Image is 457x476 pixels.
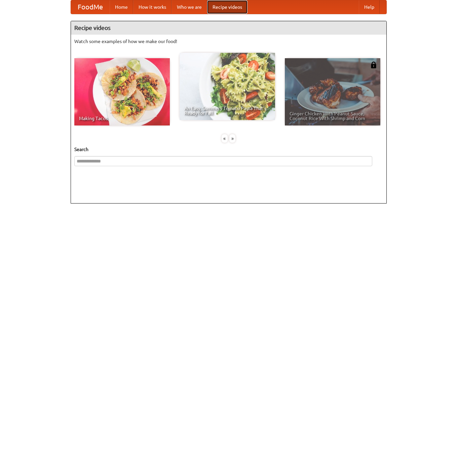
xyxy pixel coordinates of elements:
a: An Easy, Summery Tomato Pasta That's Ready for Fall [180,53,275,120]
p: Watch some examples of how we make our food! [74,38,383,45]
div: » [229,134,235,143]
a: How it works [133,0,172,14]
a: FoodMe [71,0,110,14]
a: Recipe videos [207,0,247,14]
a: Who we are [172,0,207,14]
a: Home [110,0,133,14]
img: 483408.png [370,62,377,68]
a: Help [359,0,380,14]
div: « [222,134,228,143]
a: Making Tacos [74,58,170,125]
h4: Recipe videos [71,21,386,35]
h5: Search [74,146,383,153]
span: An Easy, Summery Tomato Pasta That's Ready for Fall [184,106,270,115]
span: Making Tacos [79,116,165,121]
